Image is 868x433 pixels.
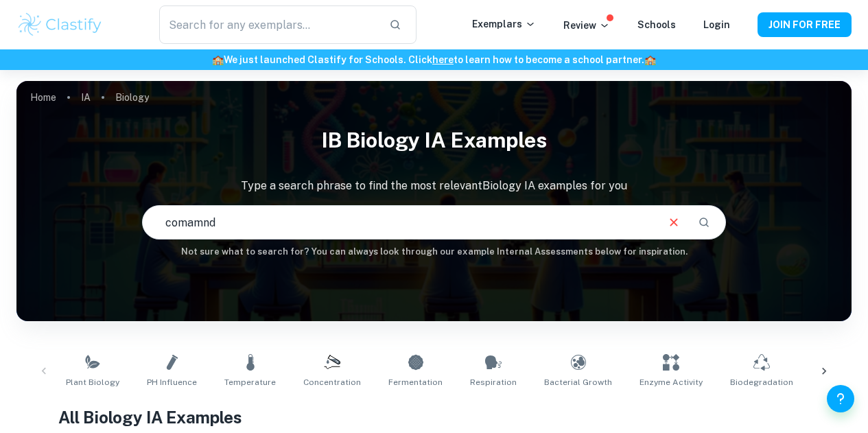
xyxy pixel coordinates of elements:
[58,405,810,430] h1: All Biology IA Examples
[16,245,852,259] h6: Not sure what to search for? You can always look through our example Internal Assessments below f...
[730,376,793,388] span: Biodegradation
[3,52,865,67] h6: We just launched Clastify for Schools. Click to learn how to become a school partner.
[16,119,852,161] h1: IB Biology IA examples
[159,5,379,44] input: Search for any exemplars...
[143,203,656,242] input: E.g. photosynthesis, coffee and protein, HDI and diabetes...
[147,376,197,388] span: pH Influence
[303,376,361,388] span: Concentration
[637,19,676,30] a: Schools
[758,12,852,37] button: JOIN FOR FREE
[470,376,517,388] span: Respiration
[661,209,687,235] button: Clear
[115,90,149,105] p: Biology
[432,54,454,65] a: here
[30,88,56,107] a: Home
[644,54,656,65] span: 🏫
[81,88,91,107] a: IA
[544,376,612,388] span: Bacterial Growth
[640,376,703,388] span: Enzyme Activity
[692,211,716,234] button: Search
[472,16,536,32] p: Exemplars
[16,178,852,194] p: Type a search phrase to find the most relevant Biology IA examples for you
[703,19,730,30] a: Login
[563,18,610,33] p: Review
[212,54,224,65] span: 🏫
[66,376,119,388] span: Plant Biology
[224,376,276,388] span: Temperature
[827,385,854,412] button: Help and Feedback
[16,11,104,38] img: Clastify logo
[388,376,443,388] span: Fermentation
